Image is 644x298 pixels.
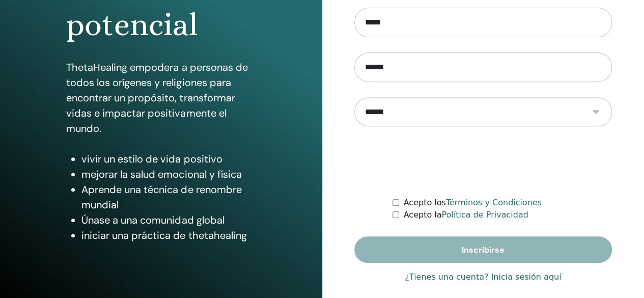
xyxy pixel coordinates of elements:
[81,229,246,242] font: iniciar una práctica de thetahealing
[81,183,241,211] font: Aprende una técnica de renombre mundial
[446,198,542,207] a: Términos y Condiciones
[405,271,561,283] a: ¿Tienes una cuenta? Inicia sesión aquí
[81,152,222,166] font: vivir un estilo de vida positivo
[441,210,528,220] a: Política de Privacidad
[406,142,561,181] iframe: reCAPTCHA
[405,272,561,282] font: ¿Tienes una cuenta? Inicia sesión aquí
[403,198,445,207] font: Acepto los
[66,61,247,135] font: ThetaHealing empodera a personas de todos los orígenes y religiones para encontrar un propósito, ...
[403,210,441,220] font: Acepto la
[81,213,224,227] font: Únase a una comunidad global
[81,168,241,181] font: mejorar la salud emocional y física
